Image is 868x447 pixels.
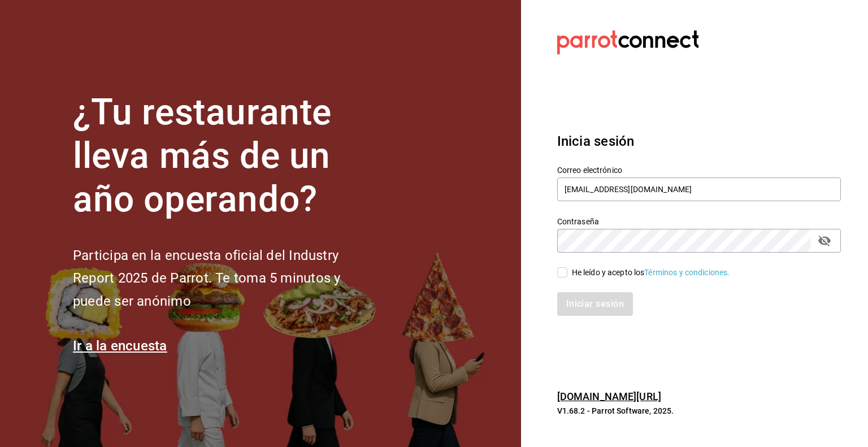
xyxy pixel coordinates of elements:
p: V1.68.2 - Parrot Software, 2025. [557,405,841,416]
label: Correo electrónico [557,166,841,174]
input: Ingresa tu correo electrónico [557,177,841,201]
h1: ¿Tu restaurante lleva más de un año operando? [73,91,378,221]
button: passwordField [815,231,834,250]
a: Ir a la encuesta [73,338,167,354]
h2: Participa en la encuesta oficial del Industry Report 2025 de Parrot. Te toma 5 minutos y puede se... [73,244,378,313]
div: He leído y acepto los [572,267,730,279]
label: Contraseña [557,218,841,225]
a: [DOMAIN_NAME][URL] [557,390,661,402]
h3: Inicia sesión [557,131,841,151]
a: Términos y condiciones. [644,268,730,277]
